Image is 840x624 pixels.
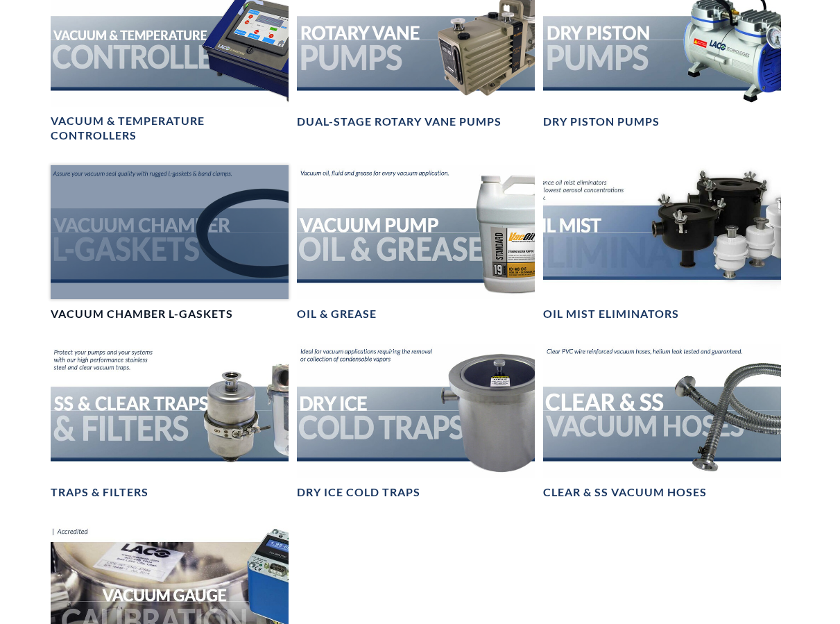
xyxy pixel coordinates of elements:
h4: Vacuum & Temperature Controllers [51,114,289,143]
h4: Clear & SS Vacuum Hoses [543,485,707,500]
h4: Dry Piston Pumps [543,115,660,129]
h4: Traps & Filters [51,485,148,500]
a: Header showing Dry Ice Cold TrapDry Ice Cold Traps [297,344,535,500]
h4: Oil Mist Eliminators [543,307,679,321]
a: Header showing Clear and SS Vacuum HosesClear & SS Vacuum Hoses [543,344,781,500]
a: Header showing L-GasketVacuum Chamber L-Gaskets [51,165,289,321]
h4: Vacuum Chamber L-Gaskets [51,307,233,321]
a: SS & Clear Traps & Filters headerTraps & Filters [51,344,289,500]
h4: Oil & Grease [297,307,377,321]
h4: Dual-Stage Rotary Vane Pumps [297,115,502,129]
a: Oil Mist Eliminators headerOil Mist Eliminators [543,165,781,321]
h4: Dry Ice Cold Traps [297,485,420,500]
a: Header showing Oil and GreaseOil & Grease [297,165,535,321]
